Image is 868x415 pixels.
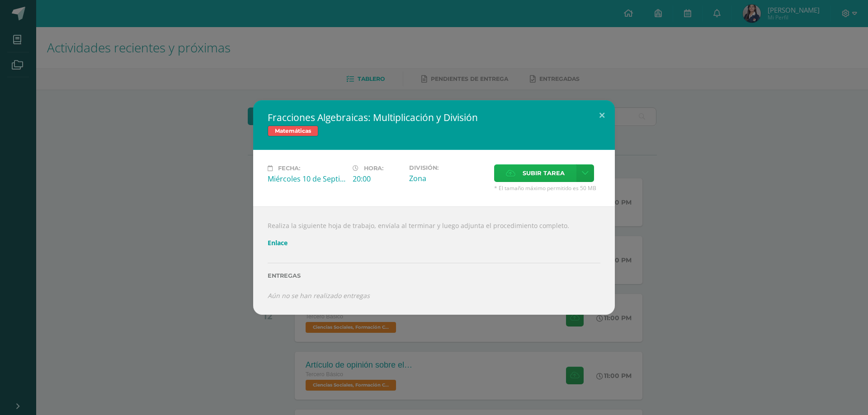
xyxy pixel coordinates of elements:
[589,100,615,131] button: Close (Esc)
[268,291,370,300] i: Aún no se han realizado entregas
[494,184,600,192] span: * El tamaño máximo permitido es 50 MB
[268,126,318,136] span: Matemáticas
[364,165,383,172] span: Hora:
[353,174,402,184] div: 20:00
[523,165,565,182] span: Subir tarea
[409,173,487,183] div: Zona
[268,238,288,247] a: Enlace
[268,174,345,184] div: Miércoles 10 de Septiembre
[253,206,615,315] div: Realiza la siguiente hoja de trabajo, envíala al terminar y luego adjunta el procedimiento completo.
[268,111,600,124] h2: Fracciones Algebraicas: Multiplicación y División
[268,272,600,279] label: Entregas
[409,164,487,171] label: División:
[278,165,300,172] span: Fecha:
